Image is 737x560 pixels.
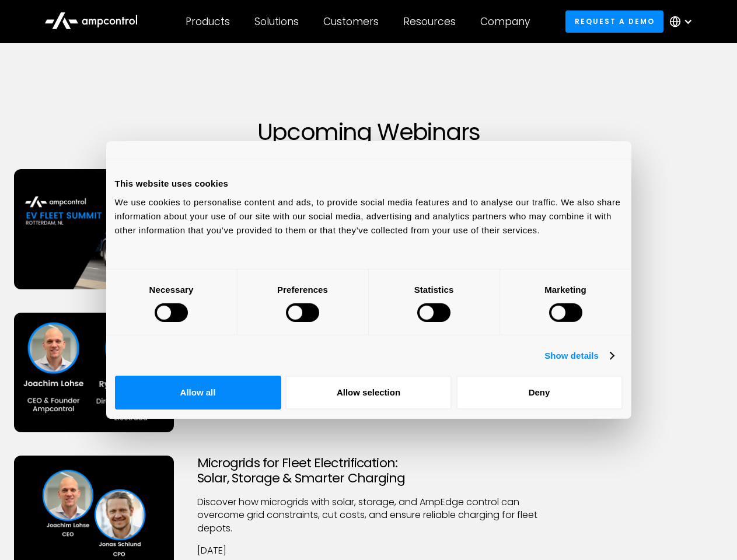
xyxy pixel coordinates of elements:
div: This website uses cookies [115,177,623,191]
strong: Marketing [544,284,586,294]
div: Solutions [254,15,299,28]
button: Allow selection [285,376,452,409]
h1: Upcoming Webinars [14,118,724,146]
div: Company [480,15,530,28]
div: Customers [323,15,379,28]
div: Resources [403,15,456,28]
div: Products [186,15,230,28]
p: Discover how microgrids with solar, storage, and AmpEdge control can overcome grid constraints, c... [197,496,540,535]
div: We use cookies to personalise content and ads, to provide social media features and to analyse ou... [115,195,623,237]
strong: Necessary [149,284,194,294]
button: Deny [456,376,623,409]
strong: Preferences [277,284,328,294]
a: Request a demo [565,10,663,32]
strong: Statistics [414,284,454,294]
p: [DATE] [197,544,540,557]
h3: Microgrids for Fleet Electrification: Solar, Storage & Smarter Charging [197,456,540,487]
a: Show details [544,349,613,363]
button: Allow all [115,376,281,409]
